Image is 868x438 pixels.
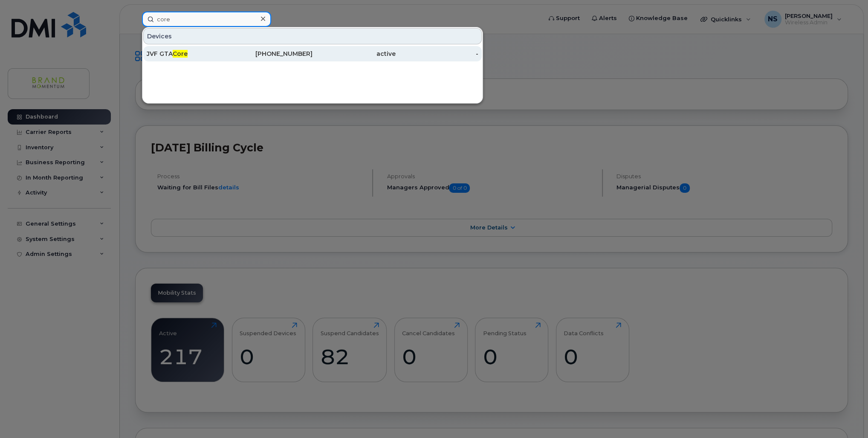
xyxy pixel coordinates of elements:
div: - [396,49,479,58]
a: JVF GTACore[PHONE_NUMBER]active- [143,46,482,61]
div: Devices [143,28,482,44]
div: active [312,49,396,58]
div: [PHONE_NUMBER] [230,49,313,58]
div: JVF GTA [147,49,230,58]
span: Core [173,50,188,58]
